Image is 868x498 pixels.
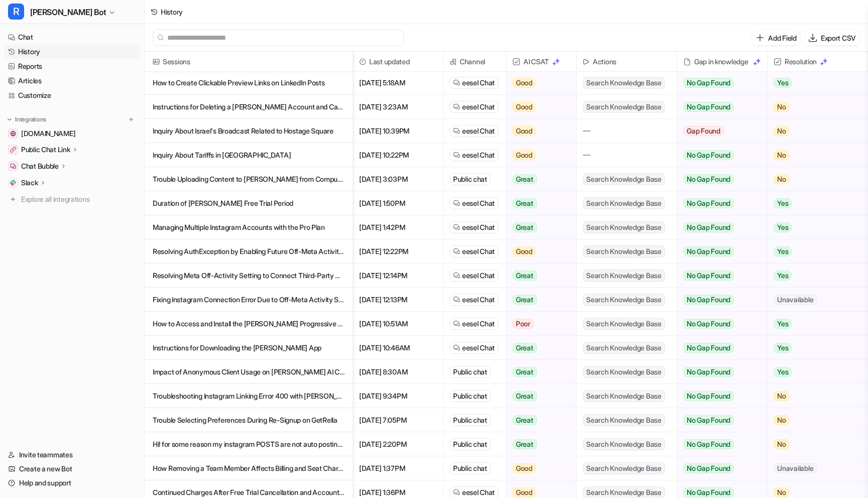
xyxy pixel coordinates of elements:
[30,5,106,19] span: [PERSON_NAME] Bot
[10,163,16,169] img: Chat Bubble
[774,415,790,425] span: No
[128,116,135,123] img: menu_add.svg
[453,150,495,160] a: eesel Chat
[153,456,345,480] p: How Removing a Team Member Affects Billing and Seat Charges
[677,336,759,360] button: No Gap Found
[450,438,491,450] div: Public chat
[453,103,460,110] img: eeselChat
[683,150,734,160] span: No Gap Found
[774,246,792,257] span: Yes
[512,271,537,281] span: Great
[683,295,734,305] span: No Gap Found
[768,119,859,143] button: No
[357,456,439,480] span: [DATE] 1:37PM
[583,77,665,89] span: Search Knowledge Base
[357,71,439,95] span: [DATE] 5:18AM
[357,191,439,215] span: [DATE] 1:50PM
[153,191,345,215] p: Duration of [PERSON_NAME] Free Trial Period
[677,312,759,336] button: No Gap Found
[583,366,665,378] span: Search Knowledge Base
[357,384,439,408] span: [DATE] 9:34PM
[153,312,345,336] p: How to Access and Install the [PERSON_NAME] Progressive Web App
[774,78,792,88] span: Yes
[4,30,140,44] a: Chat
[462,150,495,160] span: eesel Chat
[453,128,460,135] img: eeselChat
[583,342,665,354] span: Search Knowledge Base
[768,71,859,95] button: Yes
[453,222,495,232] a: eesel Chat
[453,296,460,303] img: eeselChat
[357,167,439,191] span: [DATE] 3:03PM
[153,71,345,95] p: How to Create Clickable Preview Links on LinkedIn Posts
[768,360,859,384] button: Yes
[506,167,570,191] button: Great
[357,215,439,239] span: [DATE] 1:42PM
[453,489,460,496] img: eeselChat
[450,173,491,185] div: Public chat
[512,126,536,136] span: Good
[512,487,536,497] span: Good
[357,288,439,312] span: [DATE] 12:13PM
[768,143,859,167] button: No
[153,336,345,360] p: Instructions for Downloading the [PERSON_NAME] App
[512,198,537,208] span: Great
[774,391,790,401] span: No
[462,222,495,232] span: eesel Chat
[683,319,734,329] span: No Gap Found
[677,119,759,143] button: Gap Found
[453,126,495,136] a: eesel Chat
[774,126,790,136] span: No
[677,456,759,480] button: No Gap Found
[774,150,790,160] span: No
[15,115,46,123] p: Integrations
[774,222,792,232] span: Yes
[462,487,495,497] span: eesel Chat
[153,264,345,288] p: Resolving Meta Off-Activity Setting to Connect Third-Party Apps
[512,415,537,425] span: Great
[149,52,349,72] span: Sessions
[8,4,24,20] span: R
[583,221,665,233] span: Search Knowledge Base
[161,7,183,17] div: History
[774,463,817,473] span: Unavailable
[453,487,495,497] a: eesel Chat
[677,239,759,264] button: No Gap Found
[462,295,495,305] span: eesel Chat
[768,432,859,456] button: No
[805,31,860,45] button: Export CSV
[774,343,792,353] span: Yes
[583,101,665,113] span: Search Knowledge Base
[4,88,140,102] a: Customize
[768,312,859,336] button: Yes
[10,131,16,137] img: getrella.com
[462,78,495,88] span: eesel Chat
[583,438,665,450] span: Search Knowledge Base
[774,271,792,281] span: Yes
[583,462,665,474] span: Search Knowledge Base
[153,384,345,408] p: Troubleshooting Instagram Linking Error 400 with [PERSON_NAME]
[512,439,537,449] span: Great
[453,224,460,231] img: eeselChat
[453,343,495,353] a: eesel Chat
[677,143,759,167] button: No Gap Found
[512,102,536,112] span: Good
[21,129,75,139] span: [DOMAIN_NAME]
[512,319,534,329] span: Poor
[768,264,859,288] button: Yes
[506,239,570,264] button: Good
[683,174,734,184] span: No Gap Found
[583,414,665,426] span: Search Knowledge Base
[774,198,792,208] span: Yes
[453,272,460,279] img: eeselChat
[450,390,491,402] div: Public chat
[4,127,140,141] a: getrella.com[DOMAIN_NAME]
[506,336,570,360] button: Great
[450,366,491,378] div: Public chat
[506,408,570,432] button: Great
[21,191,136,207] span: Explore all integrations
[677,191,759,215] button: No Gap Found
[453,344,460,351] img: eeselChat
[512,463,536,473] span: Good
